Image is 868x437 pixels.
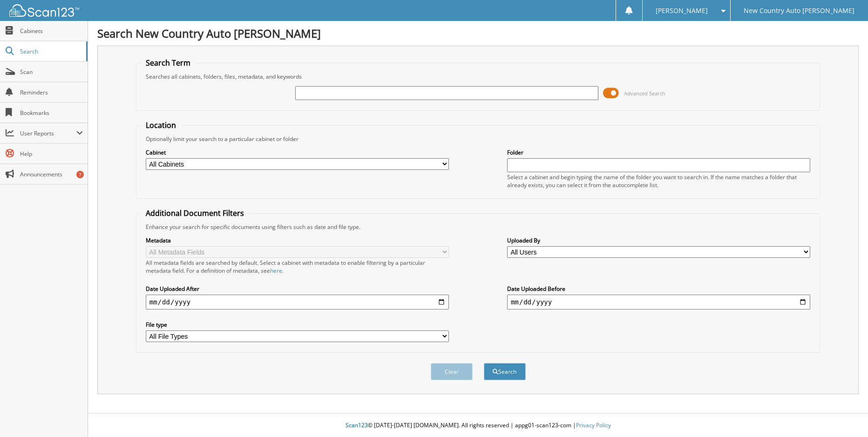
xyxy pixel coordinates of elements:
[141,58,195,68] legend: Search Term
[821,392,868,437] iframe: Chat Widget
[507,295,810,309] input: end
[576,421,611,429] a: Privacy Policy
[624,90,665,97] span: Advanced Search
[141,135,815,143] div: Optionally limit your search to a particular cabinet or folder
[270,267,282,275] a: here
[744,8,854,13] span: New Country Auto [PERSON_NAME]
[656,8,708,13] span: [PERSON_NAME]
[146,259,449,275] div: All metadata fields are searched by default. Select a cabinet with metadata to enable filtering b...
[146,295,449,309] input: start
[431,363,473,380] button: Clear
[507,285,810,293] label: Date Uploaded Before
[484,363,526,380] button: Search
[141,223,815,231] div: Enhance your search for specific documents using filters such as date and file type.
[20,109,83,117] span: Bookmarks
[20,88,83,96] span: Reminders
[141,208,249,218] legend: Additional Document Filters
[20,170,83,178] span: Announcements
[20,27,83,35] span: Cabinets
[507,148,810,156] label: Folder
[20,47,81,55] span: Search
[141,120,181,130] legend: Location
[146,236,449,244] label: Metadata
[146,285,449,293] label: Date Uploaded After
[507,236,810,244] label: Uploaded By
[146,321,449,329] label: File type
[141,73,815,81] div: Searches all cabinets, folders, files, metadata, and keywords
[346,421,368,429] span: Scan123
[88,414,868,437] div: © [DATE]-[DATE] [DOMAIN_NAME]. All rights reserved | appg01-scan123-com |
[9,4,79,17] img: scan123-logo-white.svg
[20,68,83,76] span: Scan
[97,26,859,41] h1: Search New Country Auto [PERSON_NAME]
[76,171,84,178] div: 7
[146,148,449,156] label: Cabinet
[20,150,83,158] span: Help
[20,129,76,137] span: User Reports
[507,173,810,189] div: Select a cabinet and begin typing the name of the folder you want to search in. If the name match...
